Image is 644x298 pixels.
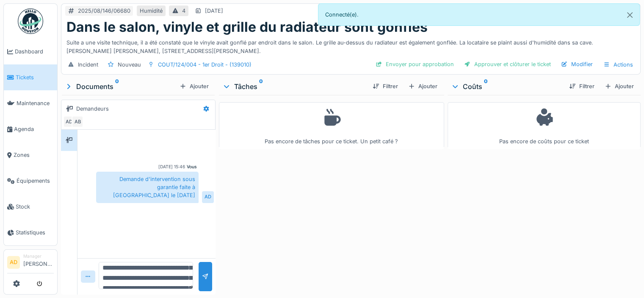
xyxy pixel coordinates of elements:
[205,7,223,15] div: [DATE]
[14,125,54,133] span: Agenda
[4,142,57,168] a: Zones
[558,58,596,70] div: Modifier
[17,99,54,107] span: Maintenance
[461,58,554,70] div: Approuver et clôturer le ticket
[23,253,54,259] div: Manager
[76,105,109,113] div: Demandeurs
[601,81,637,92] div: Ajouter
[96,172,199,203] div: Demande d'intervention sous garantie faite à [GEOGRAPHIC_DATA] le [DATE]
[484,81,488,92] sup: 0
[405,81,441,92] div: Ajouter
[14,151,54,159] span: Zones
[202,191,214,203] div: AD
[15,47,54,56] span: Dashboard
[176,81,212,92] div: Ajouter
[18,8,43,34] img: Badge_color-CXgf-gQk.svg
[620,4,639,26] button: Close
[369,81,401,92] div: Filtrer
[222,81,366,92] div: Tâches
[4,64,57,90] a: Tickets
[72,116,83,128] div: AB
[318,3,640,26] div: Connecté(e).
[259,81,263,92] sup: 0
[66,35,635,55] div: Suite a une visite technique, il a été constaté que le vinyle avait gonflé par endroit dans le sa...
[78,7,130,15] div: 2025/08/146/06680
[451,81,562,92] div: Coûts
[118,61,141,69] div: Nouveau
[16,73,54,81] span: Tickets
[63,116,75,128] div: AD
[566,81,598,92] div: Filtrer
[158,61,252,69] div: COUT/124/004 - 1er Droit - (139010)
[4,168,57,194] a: Équipements
[182,7,185,15] div: 4
[187,164,197,170] div: Vous
[16,228,54,237] span: Statistiques
[7,256,20,269] li: AD
[17,177,54,185] span: Équipements
[23,253,54,271] li: [PERSON_NAME]
[7,253,54,273] a: AD Manager[PERSON_NAME]
[4,39,57,64] a: Dashboard
[140,7,163,15] div: Humidité
[16,203,54,211] span: Stock
[158,164,185,170] div: [DATE] 15:46
[453,106,635,145] div: Pas encore de coûts pour ce ticket
[224,106,439,145] div: Pas encore de tâches pour ce ticket. Un petit café ?
[372,58,457,70] div: Envoyer pour approbation
[4,194,57,220] a: Stock
[64,81,176,92] div: Documents
[115,81,119,92] sup: 0
[4,90,57,116] a: Maintenance
[600,58,637,71] div: Actions
[78,61,98,69] div: Incident
[4,116,57,142] a: Agenda
[66,19,428,35] h1: Dans le salon, vinyle et grille du radiateur sont gonflés
[4,220,57,245] a: Statistiques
